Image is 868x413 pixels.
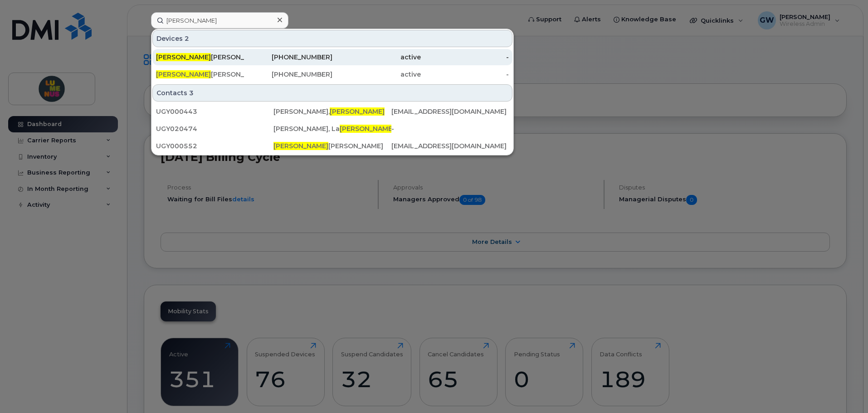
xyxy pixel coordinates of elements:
[156,124,273,133] div: UGY020474
[421,70,509,79] div: -
[391,141,509,151] div: [EMAIL_ADDRESS][DOMAIN_NAME]
[332,70,421,79] div: active
[185,34,189,43] span: 2
[152,121,512,137] a: UGY020474[PERSON_NAME], La[PERSON_NAME]-
[332,53,421,62] div: active
[156,70,244,79] div: [PERSON_NAME]
[340,125,395,133] span: [PERSON_NAME]
[330,107,385,116] span: [PERSON_NAME]
[189,88,194,97] span: 3
[244,70,333,79] div: [PHONE_NUMBER]
[152,30,512,47] div: Devices
[152,103,512,120] a: UGY000443[PERSON_NAME],[PERSON_NAME][EMAIL_ADDRESS][DOMAIN_NAME]
[156,53,211,61] span: [PERSON_NAME]
[156,141,273,151] div: UGY000552
[391,124,509,133] div: -
[156,70,211,78] span: [PERSON_NAME]
[152,138,512,154] a: UGY000552[PERSON_NAME][PERSON_NAME][EMAIL_ADDRESS][DOMAIN_NAME]
[152,66,512,83] a: [PERSON_NAME][PERSON_NAME][PHONE_NUMBER]active-
[391,107,509,116] div: [EMAIL_ADDRESS][DOMAIN_NAME]
[273,141,391,151] div: [PERSON_NAME]
[244,53,333,62] div: [PHONE_NUMBER]
[152,84,512,102] div: Contacts
[273,142,328,150] span: [PERSON_NAME]
[273,124,391,133] div: [PERSON_NAME], La
[273,107,391,116] div: [PERSON_NAME],
[156,107,273,116] div: UGY000443
[156,53,244,62] div: [PERSON_NAME]
[152,49,512,65] a: [PERSON_NAME][PERSON_NAME][PHONE_NUMBER]active-
[421,53,509,62] div: -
